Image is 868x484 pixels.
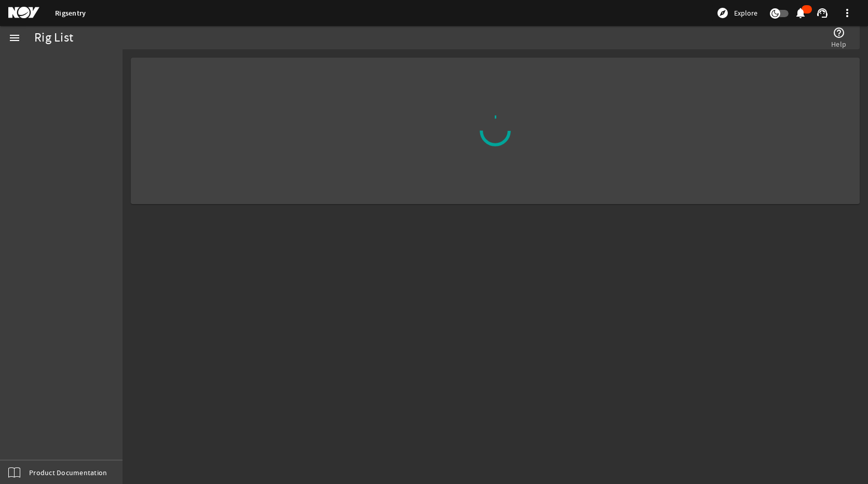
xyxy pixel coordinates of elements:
mat-icon: help_outline [833,26,845,39]
mat-icon: support_agent [816,7,829,19]
mat-icon: menu [8,32,21,44]
button: Explore [712,5,762,21]
span: Help [831,39,846,49]
mat-icon: notifications [794,7,807,19]
a: Rigsentry [55,8,86,18]
span: Explore [734,8,757,18]
button: more_vert [835,1,860,25]
div: Rig List [34,33,73,43]
span: Product Documentation [29,467,107,478]
mat-icon: explore [716,7,729,19]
